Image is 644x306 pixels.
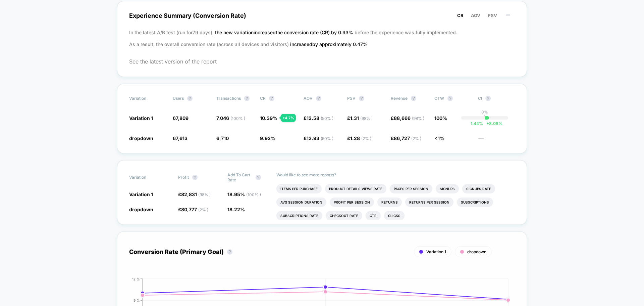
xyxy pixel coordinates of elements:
button: ? [359,96,364,101]
span: 9.92 % [260,135,275,141]
li: Signups Rate [462,184,495,193]
button: CR [455,12,466,18]
span: users [173,96,184,101]
p: In the latest A/B test (run for 79 days), before the experience was fully implemented. As a resul... [129,27,515,50]
span: £ [391,135,421,141]
span: ( 98 % ) [412,116,424,121]
span: ( 100 % ) [246,192,261,197]
span: Add To Cart Rate [227,172,252,182]
span: ( 98 % ) [360,116,373,121]
tspan: 9 % [133,298,140,302]
span: 6,710 [216,135,229,141]
span: PSV [347,96,356,101]
button: ? [485,96,491,101]
span: Variation [129,172,166,182]
span: + [486,121,489,126]
span: £ [178,207,208,212]
div: + 4.7 % [281,114,296,122]
span: ( 98 % ) [198,192,211,197]
span: 10.39 % [260,115,277,121]
span: Experience Summary (Conversion Rate) [129,8,515,23]
span: the new variation increased the conversion rate (CR) by 0.93 % [215,30,355,35]
li: Avg Session Duration [276,198,326,207]
span: dropdown [129,207,153,212]
li: Returns [377,198,402,207]
span: Variation 1 [129,191,153,197]
span: dropdown [129,135,153,141]
span: CI [478,96,515,101]
span: £ [304,115,333,121]
span: ( 2 % ) [411,136,421,141]
span: 12.58 [307,115,333,121]
span: 18.95 % [227,191,261,197]
li: Product Details Views Rate [325,184,386,193]
button: ? [269,96,274,101]
li: Ctr [366,211,381,220]
span: CR [457,13,464,18]
span: £ [347,135,371,141]
button: PSV [486,12,499,18]
span: ( 50 % ) [321,136,333,141]
span: 67,613 [173,135,187,141]
span: 82,831 [181,191,211,197]
span: 1.31 [350,115,373,121]
span: Transactions [216,96,241,101]
li: Pages Per Session [390,184,432,193]
button: ? [411,96,416,101]
span: --- [478,136,515,141]
span: Variation [129,96,166,101]
span: £ [178,191,211,197]
button: ? [192,175,198,180]
li: Profit Per Session [330,198,374,207]
span: 8.08 % [483,121,502,126]
span: £ [391,115,424,121]
span: 1.28 [350,135,371,141]
p: Would like to see more reports? [276,172,515,177]
button: ? [244,96,250,101]
span: 86,727 [394,135,421,141]
span: increased by approximately 0.47 % [290,41,368,47]
li: Checkout Rate [326,211,362,220]
span: ( 50 % ) [321,116,333,121]
li: Clicks [384,211,405,220]
span: AOV [304,96,313,101]
button: ? [256,175,261,180]
span: 12.93 [307,135,333,141]
span: 88,666 [394,115,424,121]
p: | [484,115,485,120]
span: 80,777 [181,207,208,212]
span: OTW [434,96,471,101]
span: PSV [488,13,497,18]
tspan: 12 % [132,277,140,281]
span: ( 2 % ) [361,136,371,141]
button: ? [447,96,453,101]
span: Profit [178,175,189,180]
span: 18.22 % [227,207,245,212]
span: ( 2 % ) [198,207,208,212]
span: ( 100 % ) [230,116,245,121]
span: AOV [471,13,480,18]
li: Signups [436,184,459,193]
span: CR [260,96,266,101]
span: 100% [434,115,447,121]
span: £ [304,135,333,141]
span: 1.44 % [471,121,483,126]
button: ? [316,96,321,101]
span: See the latest version of the report [129,58,515,65]
button: ? [227,249,232,255]
span: <1% [434,135,444,141]
span: Revenue [391,96,408,101]
button: AOV [469,12,482,18]
p: 0% [481,110,488,115]
li: Returns Per Session [405,198,453,207]
span: £ [347,115,373,121]
li: Items Per Purchase [276,184,322,193]
span: dropdown [467,249,486,254]
li: Subscriptions [457,198,493,207]
span: Variation 1 [129,115,153,121]
li: Subscriptions Rate [276,211,322,220]
button: ? [187,96,193,101]
span: Variation 1 [426,249,446,254]
span: 67,809 [173,115,189,121]
span: 7,046 [216,115,245,121]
